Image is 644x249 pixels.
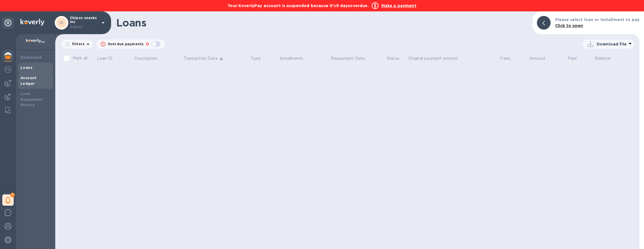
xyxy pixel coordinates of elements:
p: Paid [568,55,577,61]
p: Download file [597,41,627,47]
span: 1 [10,193,15,197]
p: Loan ID [97,55,113,61]
b: CI [60,20,64,25]
p: Balance [595,55,611,61]
p: Filters [70,42,85,46]
div: Unpin categories [2,17,14,28]
img: Foreign exchange [5,66,11,73]
p: 0 [146,41,149,47]
img: Logo [21,19,44,26]
b: Loan Repayment History [21,92,43,107]
span: Type [250,55,268,61]
p: Original payment amount [408,55,458,61]
b: Click to open [555,23,583,28]
b: Account Ledger [21,76,37,86]
b: Make a payment [381,3,416,8]
p: Chipco snacks inc [70,16,98,30]
span: Amount [529,55,553,61]
p: Fees [500,55,510,61]
span: Description [134,55,164,61]
span: Balance [595,55,618,61]
b: Dashboard [21,55,42,59]
b: Loans [21,65,32,70]
span: Transaction Date [184,55,225,61]
p: Status [387,55,399,61]
button: Overdue payments0 [96,40,165,49]
p: Type [250,55,261,61]
span: Loan ID [97,55,120,61]
p: Overdue payments [108,42,144,47]
b: Your KoverlyPay account is suspended because it’s 9 days overdue. [228,3,369,8]
p: Transaction Date [184,55,218,61]
h1: Loans [116,17,528,29]
p: Admin [70,24,98,30]
span: Paid [568,55,584,61]
span: Fees [500,55,518,61]
span: Original payment amount [408,55,465,61]
b: Please select loan or installment to pay [555,17,639,22]
p: Installments [280,55,304,61]
span: Installments [280,55,311,61]
p: Amount [529,55,545,61]
p: Repayment Date [331,55,365,61]
p: Description [134,55,157,61]
p: Mark all [73,55,87,61]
